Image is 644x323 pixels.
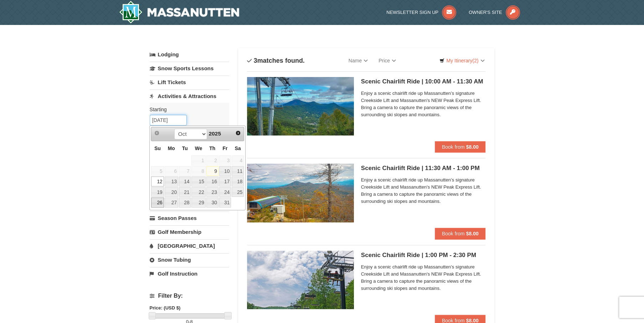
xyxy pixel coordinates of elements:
[247,164,354,222] img: 24896431-13-a88f1aaf.jpg
[179,187,191,197] a: 21
[466,231,478,236] strong: $8.00
[152,128,162,138] a: Prev
[232,166,244,176] a: 11
[168,145,175,151] span: Monday
[209,145,215,151] span: Thursday
[247,251,354,309] img: 24896431-9-664d1467.jpg
[361,263,486,292] span: Enjoy a scenic chairlift ride up Massanutten’s signature Creekside Lift and Massanutten's NEW Pea...
[151,198,164,207] a: 26
[233,128,243,138] a: Next
[469,10,520,15] a: Owner's Site
[435,141,486,153] button: Book from $8.00
[466,144,478,150] strong: $8.00
[165,187,178,197] a: 20
[182,145,188,151] span: Tuesday
[206,187,218,197] a: 23
[150,239,229,252] a: [GEOGRAPHIC_DATA]
[235,145,241,151] span: Saturday
[191,187,205,197] a: 22
[179,176,191,186] a: 14
[119,1,239,24] a: Massanutten Resort
[435,55,489,66] a: My Itinerary(2)
[150,211,229,225] a: Season Passes
[151,166,164,176] span: 5
[361,78,486,85] h5: Scenic Chairlift Ride | 10:00 AM - 11:30 AM
[219,155,231,165] span: 3
[373,53,401,68] a: Price
[247,77,354,135] img: 24896431-1-a2e2611b.jpg
[222,145,227,151] span: Friday
[154,130,160,136] span: Prev
[150,48,229,61] a: Lodging
[219,187,231,197] a: 24
[150,106,224,113] label: Starting
[219,176,231,186] a: 17
[150,225,229,239] a: Golf Membership
[219,198,231,207] a: 31
[150,293,229,299] h4: Filter By:
[442,231,465,236] span: Book from
[119,1,239,24] img: Massanutten Resort Logo
[195,145,202,151] span: Wednesday
[232,155,244,165] span: 4
[206,166,218,176] a: 9
[150,62,229,75] a: Snow Sports Lessons
[151,176,164,186] a: 12
[206,198,218,207] a: 30
[386,10,438,15] span: Newsletter Sign Up
[191,198,205,207] a: 29
[232,176,244,186] a: 18
[361,252,486,259] h5: Scenic Chairlift Ride | 1:00 PM - 2:30 PM
[206,176,218,186] a: 16
[435,228,486,239] button: Book from $8.00
[361,90,486,118] span: Enjoy a scenic chairlift ride up Massanutten’s signature Creekside Lift and Massanutten's NEW Pea...
[165,166,178,176] span: 6
[150,89,229,103] a: Activities & Attractions
[150,253,229,266] a: Snow Tubing
[361,165,486,172] h5: Scenic Chairlift Ride | 11:30 AM - 1:00 PM
[179,198,191,207] a: 28
[150,267,229,280] a: Golf Instruction
[191,155,205,165] span: 1
[386,10,456,15] a: Newsletter Sign Up
[165,198,178,207] a: 27
[154,145,161,151] span: Sunday
[191,166,205,176] span: 8
[442,144,465,150] span: Book from
[151,187,164,197] a: 19
[165,176,178,186] a: 13
[343,53,373,68] a: Name
[191,176,205,186] a: 15
[150,305,181,311] strong: Price: (USD $)
[206,155,218,165] span: 2
[254,57,257,64] span: 3
[472,58,478,63] span: (2)
[469,10,502,15] span: Owner's Site
[247,57,305,64] h4: matches found.
[179,166,191,176] span: 7
[235,130,241,136] span: Next
[361,176,486,205] span: Enjoy a scenic chairlift ride up Massanutten’s signature Creekside Lift and Massanutten's NEW Pea...
[219,166,231,176] a: 10
[150,76,229,89] a: Lift Tickets
[209,130,221,137] span: 2025
[232,187,244,197] a: 25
